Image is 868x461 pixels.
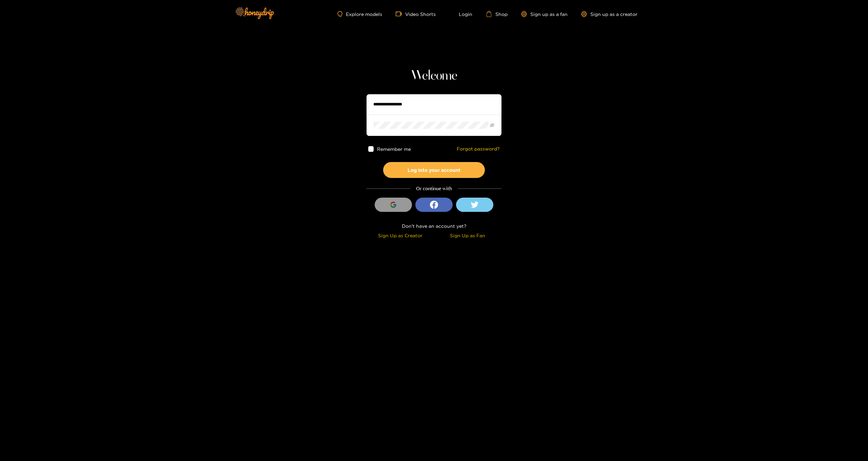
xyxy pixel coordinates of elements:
a: Shop [486,11,508,17]
span: Remember me [377,146,411,152]
a: Sign up as a creator [581,11,637,17]
div: Sign Up as Creator [368,232,432,239]
span: eye-invisible [490,123,494,127]
div: Don't have an account yet? [367,222,501,230]
h1: Welcome [367,68,501,84]
a: Explore models [337,11,382,17]
a: Sign up as a fan [521,11,568,17]
div: Sign Up as Fan [436,232,500,239]
button: Log into your account [383,162,485,178]
a: Forgot password? [457,146,500,152]
a: Video Shorts [396,11,436,17]
a: Login [449,11,472,17]
div: Or continue with [367,185,501,193]
span: video-camera [396,11,405,17]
